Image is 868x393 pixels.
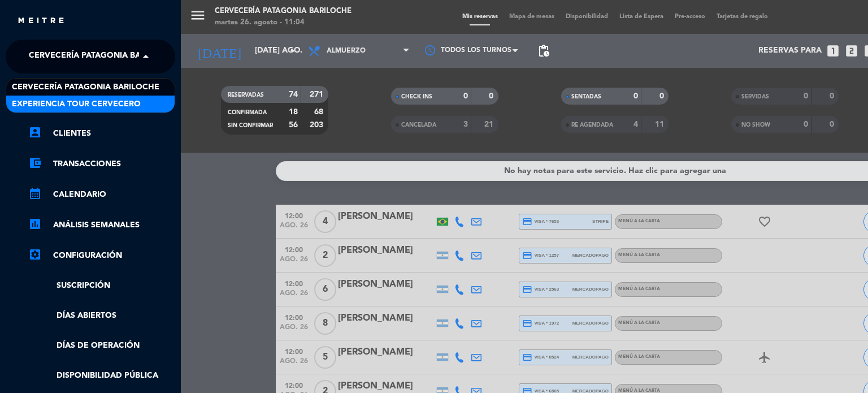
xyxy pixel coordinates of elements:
[28,339,175,352] a: Días de Operación
[28,157,175,171] a: account_balance_walletTransacciones
[29,45,176,68] span: Cervecería Patagonia Bariloche
[537,44,550,58] span: pending_actions
[28,309,175,322] a: Días abiertos
[17,17,65,25] img: MEITRE
[12,98,141,111] span: Experiencia Tour Cervecero
[28,127,175,140] a: account_boxClientes
[28,369,175,382] a: Disponibilidad pública
[28,279,175,292] a: Suscripción
[28,217,42,231] i: assessment
[28,249,175,262] a: Configuración
[28,187,42,200] i: calendar_month
[28,126,42,139] i: account_box
[28,248,42,261] i: settings_applications
[28,218,175,232] a: assessmentANÁLISIS SEMANALES
[12,81,159,94] span: Cervecería Patagonia Bariloche
[28,188,175,201] a: calendar_monthCalendario
[28,156,42,170] i: account_balance_wallet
